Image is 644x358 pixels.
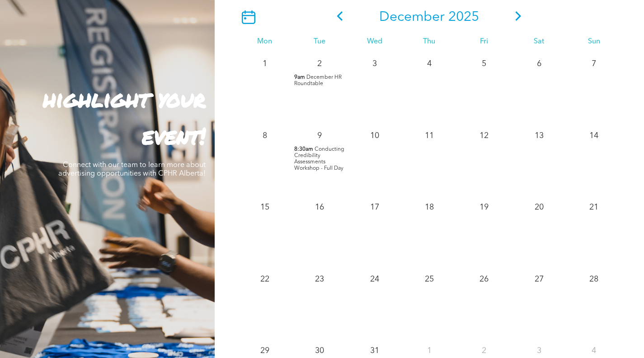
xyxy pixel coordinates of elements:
span: December [379,10,445,24]
p: 20 [531,199,547,215]
div: Tue [292,38,347,46]
p: 14 [586,128,602,144]
p: 19 [476,199,492,215]
p: 22 [257,271,273,287]
span: 8:30am [294,146,313,153]
span: 2025 [448,10,479,24]
strong: highlight your event! [43,82,206,152]
p: 12 [476,128,492,144]
p: 4 [421,56,437,72]
p: 3 [367,56,383,72]
p: 23 [311,271,328,287]
p: 21 [586,199,602,215]
p: 11 [421,128,437,144]
p: 25 [421,271,437,287]
p: 16 [311,199,328,215]
p: 10 [367,128,383,144]
p: 7 [586,56,602,72]
p: 1 [257,56,273,72]
p: 6 [531,56,547,72]
div: Wed [347,38,402,46]
div: Sat [512,38,566,46]
p: 27 [531,271,547,287]
p: 28 [586,271,602,287]
span: Conducting Credibility Assessments Workshop - Full Day [294,147,344,171]
p: 26 [476,271,492,287]
div: Fri [457,38,512,46]
p: 9 [311,128,328,144]
p: 15 [257,199,273,215]
div: Mon [237,38,292,46]
p: 5 [476,56,492,72]
p: 2 [311,56,328,72]
p: 13 [531,128,547,144]
p: 8 [257,128,273,144]
span: December HR Roundtable [294,75,342,86]
p: 17 [367,199,383,215]
span: Connect with our team to learn more about advertising opportunities with CPHR Alberta! [58,162,206,177]
span: 9am [294,74,305,81]
p: 24 [367,271,383,287]
div: Sun [567,38,621,46]
div: Thu [402,38,456,46]
p: 18 [421,199,437,215]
